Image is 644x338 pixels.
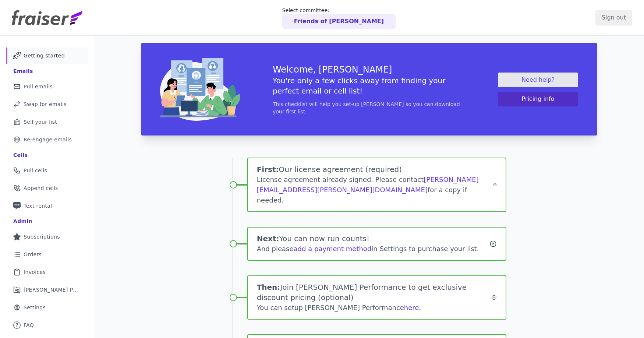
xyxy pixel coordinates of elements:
span: Getting started [24,52,65,59]
div: And please in Settings to purchase your list. [257,244,490,254]
button: Pricing info [498,92,578,106]
a: Select committee: Friends of [PERSON_NAME] [282,7,396,29]
a: Need help? [498,73,578,87]
span: Then: [257,283,280,292]
h5: You're only a few clicks away from finding your perfect email or cell list! [273,75,466,96]
img: Fraiser Logo [12,10,82,25]
div: Cells [13,151,28,159]
p: Friends of [PERSON_NAME] [294,17,384,26]
input: Sign out [595,10,632,25]
span: Settings [24,304,46,311]
span: First: [257,165,279,174]
p: Select committee: [282,7,396,14]
span: Append cells [24,184,58,192]
a: Orders [6,246,88,263]
p: This checklist will help you set-up [PERSON_NAME] so you can download your first list. [273,101,466,115]
div: Admin [13,218,32,225]
a: add a payment method [294,245,372,253]
a: [PERSON_NAME] Performance [6,282,88,298]
div: Emails [13,67,33,75]
h1: Our license agreement (required) [257,164,493,175]
a: Invoices [6,264,88,280]
a: Getting started [6,47,88,64]
a: Pull emails [6,78,88,95]
span: FAQ [24,321,34,329]
a: Re-engage emails [6,131,88,148]
a: Settings [6,299,88,316]
span: Text rental [24,202,52,210]
span: Orders [24,251,42,258]
a: FAQ [6,317,88,333]
span: Pull cells [24,167,47,174]
div: License agreement already signed. Please contact for a copy if needed. [257,175,493,205]
span: Sell your list [24,118,57,126]
div: You can setup [PERSON_NAME] Performance . [257,303,491,313]
span: Invoices [24,268,46,276]
h3: Welcome, [PERSON_NAME] [273,64,466,75]
a: Subscriptions [6,229,88,245]
a: Swap for emails [6,96,88,112]
img: img [160,58,240,121]
a: Sell your list [6,114,88,130]
span: [PERSON_NAME] Performance [24,286,79,293]
a: Pull cells [6,162,88,179]
span: Pull emails [24,83,53,90]
a: Text rental [6,198,88,214]
h1: You can now run counts! [257,233,490,244]
span: Swap for emails [24,101,67,108]
span: Next: [257,234,279,243]
span: Subscriptions [24,233,60,240]
a: Append cells [6,180,88,196]
span: Re-engage emails [24,136,72,143]
a: here [404,304,419,311]
h1: Join [PERSON_NAME] Performance to get exclusive discount pricing (optional) [257,282,491,303]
